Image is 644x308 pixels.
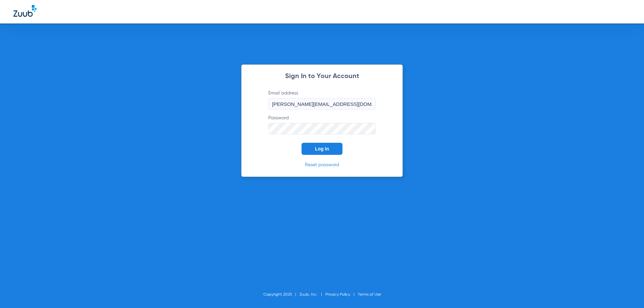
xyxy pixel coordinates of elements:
iframe: Chat Widget [610,276,644,308]
li: Zuub, Inc. [300,291,325,298]
input: Password [268,123,376,134]
input: Email address [268,98,376,110]
span: Log In [315,146,329,151]
img: Zuub Logo [13,5,37,17]
h2: Sign In to Your Account [258,73,386,80]
a: Privacy Policy [325,293,350,297]
label: Email address [268,90,376,110]
label: Password [268,115,376,134]
button: Log In [302,143,342,155]
a: Reset password [305,163,339,167]
li: Copyright 2025 [263,291,300,298]
a: Terms of Use [358,293,381,297]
